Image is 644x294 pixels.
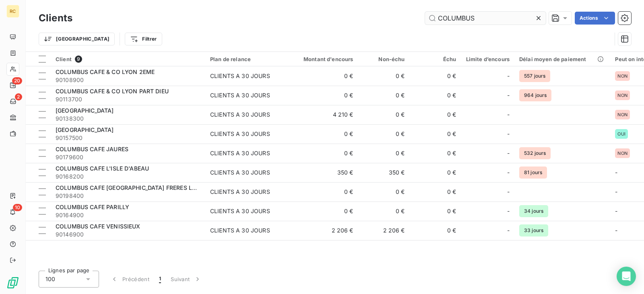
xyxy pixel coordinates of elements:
span: - [507,72,510,80]
span: - [507,111,510,119]
span: - [615,188,617,195]
td: 0 € [410,86,461,105]
td: 0 € [358,66,410,86]
div: CLIENTS A 30 JOURS [210,91,270,99]
span: 90164900 [56,211,200,219]
td: 0 € [289,66,358,86]
td: 0 € [358,124,410,144]
div: Échu [415,56,456,62]
span: NON [617,112,627,117]
span: 9 [75,56,82,63]
td: 0 € [410,144,461,163]
span: - [507,169,510,177]
div: Montant d'encours [294,56,353,62]
span: 90138300 [56,115,200,123]
td: 0 € [410,201,461,221]
td: 0 € [358,86,410,105]
span: COLUMBUS CAFE & CO LYON 2EME [56,68,155,75]
td: 0 € [289,182,358,201]
div: RC [6,5,19,18]
td: 0 € [410,124,461,144]
td: 0 € [289,144,358,163]
span: 964 jours [519,89,551,101]
span: NON [617,151,627,156]
span: - [615,227,617,234]
div: CLIENTS A 30 JOURS [210,111,270,119]
span: Client [56,56,72,62]
div: CLIENTS A 30 JOURS [210,226,270,234]
div: Non-échu [363,56,405,62]
span: COLUMBUS CAFE PARILLY [56,204,129,210]
button: 1 [154,271,166,288]
span: 10 [13,204,22,211]
span: - [507,188,510,196]
span: - [615,208,617,214]
span: - [507,207,510,215]
button: Précédent [105,271,154,288]
span: COLUMBUS CAFE L'ISLE D'ABEAU [56,165,149,172]
span: - [615,169,617,176]
td: 2 206 € [358,221,410,240]
td: 350 € [289,163,358,182]
span: NON [617,74,627,78]
td: 2 206 € [289,221,358,240]
div: CLIENTS A 30 JOURS [210,130,270,138]
td: 0 € [358,105,410,124]
td: 0 € [410,163,461,182]
span: 532 jours [519,147,551,159]
td: 0 € [358,144,410,163]
div: Délai moyen de paiement [519,56,605,62]
span: 34 jours [519,205,548,217]
div: CLIENTS A 30 JOURS [210,188,270,196]
td: 0 € [410,221,461,240]
span: 100 [45,275,55,283]
td: 0 € [410,182,461,201]
td: 0 € [289,201,358,221]
button: Actions [575,12,615,25]
span: - [507,226,510,234]
span: 90168200 [56,173,200,181]
span: - [507,91,510,99]
span: COLUMBUS CAFE & CO LYON PART DIEU [56,88,169,95]
span: 2 [15,93,22,101]
span: 20 [12,77,22,84]
span: 557 jours [519,70,550,82]
div: Open Intercom Messenger [617,267,636,286]
span: 90108900 [56,76,200,84]
div: CLIENTS A 30 JOURS [210,207,270,215]
td: 0 € [289,124,358,144]
button: Suivant [166,271,206,288]
h3: Clients [39,11,72,25]
span: OUI [617,132,625,136]
span: 90113700 [56,95,200,103]
td: 0 € [410,66,461,86]
div: CLIENTS A 30 JOURS [210,169,270,177]
span: 90179600 [56,153,200,161]
div: Limite d’encours [466,56,510,62]
span: 90146900 [56,230,200,238]
span: NON [617,93,627,98]
span: COLUMBUS CAFE JAURES [56,146,128,152]
div: Plan de relance [210,56,284,62]
span: 33 jours [519,224,548,236]
span: [GEOGRAPHIC_DATA] [56,107,114,114]
button: Filtrer [125,33,162,45]
span: [GEOGRAPHIC_DATA] [56,126,114,133]
div: CLIENTS A 30 JOURS [210,72,270,80]
td: 0 € [289,86,358,105]
div: CLIENTS A 30 JOURS [210,149,270,157]
td: 0 € [410,105,461,124]
input: Rechercher [425,12,546,25]
span: 1 [159,275,161,283]
span: - [507,149,510,157]
span: 90157500 [56,134,200,142]
span: 81 jours [519,167,547,179]
img: Logo LeanPay [6,276,19,289]
td: 350 € [358,163,410,182]
span: - [507,130,510,138]
span: COLUMBUS CAFE VENISSIEUX [56,223,140,230]
td: 0 € [358,182,410,201]
button: [GEOGRAPHIC_DATA] [39,33,115,45]
span: 90198400 [56,192,200,200]
span: COLUMBUS CAFE [GEOGRAPHIC_DATA] FRERES LUMIERE [56,184,213,191]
